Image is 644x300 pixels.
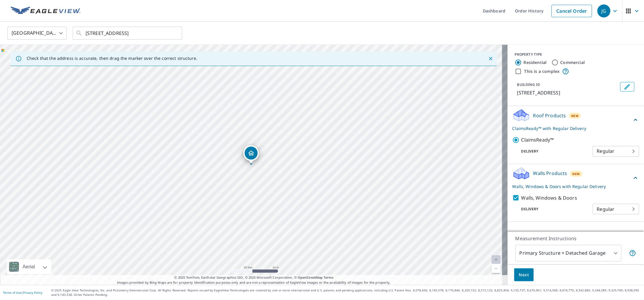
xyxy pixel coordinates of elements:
[515,235,636,242] p: Measurement Instructions
[243,145,259,164] div: Dropped pin, building 1, Residential property, 125 Lucy Ave Hummelstown, PA 17036
[629,250,636,257] span: Your report will include the primary structure and a detached garage if one exists.
[11,7,81,15] img: EV Logo
[21,259,37,274] div: Aerial
[512,108,639,131] div: Roof ProductsNewClaimsReady™ with Regular Delivery
[512,183,632,190] p: Walls, Windows & Doors with Regular Delivery
[23,291,42,295] a: Privacy Policy
[524,68,560,74] label: This is a complex
[512,125,632,131] p: ClaimsReady™ with Regular Delivery
[552,5,592,17] a: Cancel Order
[487,55,495,62] button: Close
[512,149,593,154] p: Delivery
[524,60,547,65] label: Residential
[492,255,501,264] a: Current Level 20, Zoom In Disabled
[7,259,51,274] div: Aerial
[3,291,21,295] a: Terms of Use
[593,201,639,217] div: Regular
[517,89,618,96] p: [STREET_ADDRESS]
[573,171,580,176] span: New
[174,275,334,280] span: © 2025 TomTom, Earthstar Geographics SIO, © 2025 Microsoft Corporation, ©
[86,25,170,41] input: Search by address or latitude-longitude
[560,60,585,65] label: Commercial
[3,291,42,294] p: |
[515,52,637,57] div: PROPERTY TYPE
[593,143,639,160] div: Regular
[514,268,534,282] button: Next
[492,264,501,273] a: Current Level 20, Zoom Out
[324,275,334,280] a: Terms
[620,82,635,92] button: Edit building 1
[597,4,611,17] div: JG
[519,271,529,279] span: Next
[517,82,540,87] p: BUILDING ID
[7,25,67,41] div: [GEOGRAPHIC_DATA]
[533,112,566,119] p: Roof Products
[521,136,554,144] p: ClaimsReady™
[512,206,593,212] p: Delivery
[521,194,577,202] p: Walls, Windows & Doors
[515,245,621,262] div: Primary Structure + Detached Garage
[27,56,197,61] p: Check that the address is accurate, then drag the marker over the correct structure.
[298,275,323,280] a: OpenStreetMap
[571,113,579,118] span: New
[51,288,641,297] p: © 2025 Eagle View Technologies, Inc. and Pictometry International Corp. All Rights Reserved. Repo...
[512,166,639,190] div: Walls ProductsNewWalls, Windows & Doors with Regular Delivery
[533,170,567,177] p: Walls Products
